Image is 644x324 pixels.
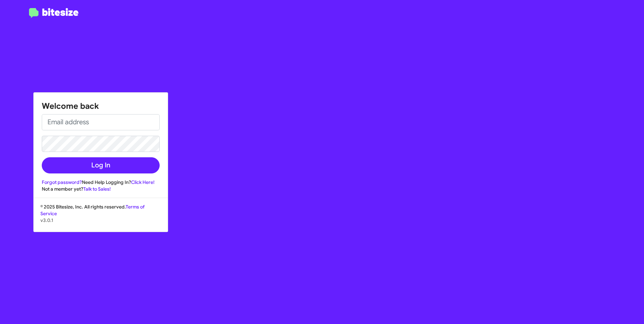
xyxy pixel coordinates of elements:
input: Email address [42,114,160,130]
div: Not a member yet? [42,186,160,192]
a: Terms of Service [40,204,144,217]
a: Forgot password? [42,179,82,185]
div: © 2025 Bitesize, Inc. All rights reserved. [34,203,168,232]
a: Talk to Sales! [83,186,111,192]
p: v3.0.1 [40,217,161,224]
h1: Welcome back [42,101,160,111]
a: Click Here! [131,179,155,185]
button: Log In [42,157,160,173]
div: Need Help Logging In? [42,179,160,186]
